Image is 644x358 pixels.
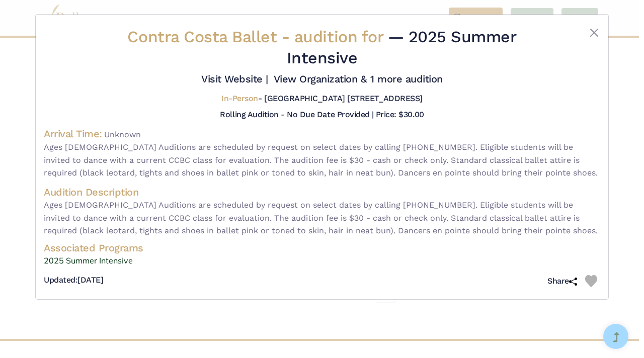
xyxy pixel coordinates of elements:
[44,141,600,180] span: Ages [DEMOGRAPHIC_DATA] Auditions are scheduled by request on select dates by calling [PHONE_NUMB...
[44,275,77,285] span: Updated:
[547,276,577,287] h5: Share
[274,73,443,85] a: View Organization & 1 more audition
[294,27,383,46] span: audition for
[104,130,141,139] span: Unknown
[44,275,103,286] h5: [DATE]
[201,73,268,85] a: Visit Website |
[44,199,600,237] span: Ages [DEMOGRAPHIC_DATA] Auditions are scheduled by request on select dates by calling [PHONE_NUMB...
[44,128,102,140] h4: Arrival Time:
[220,110,373,119] h5: Rolling Audition - No Due Date Provided |
[127,27,387,46] span: Contra Costa Ballet -
[44,241,600,254] h4: Associated Programs
[376,110,424,119] h5: Price: $30.00
[221,94,258,103] span: In-Person
[221,94,422,104] h5: - [GEOGRAPHIC_DATA] [STREET_ADDRESS]
[287,27,517,67] span: — 2025 Summer Intensive
[588,27,600,39] button: Close
[44,254,600,267] a: 2025 Summer Intensive
[44,186,600,199] h4: Audition Description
